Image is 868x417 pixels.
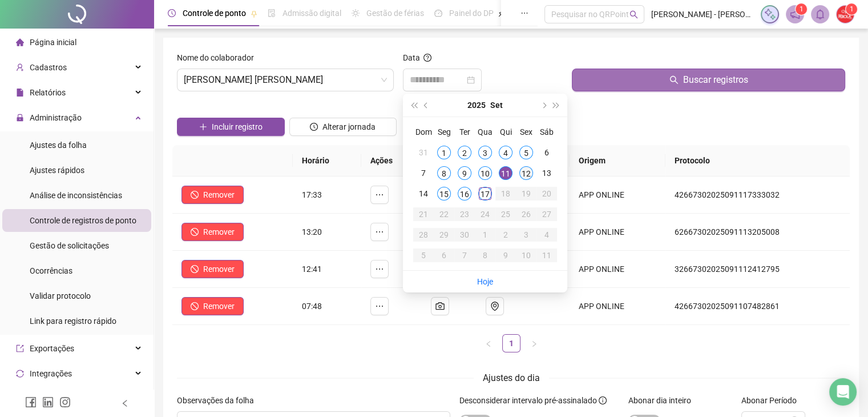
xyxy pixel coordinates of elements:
div: 8 [437,166,451,180]
div: Open Intercom Messenger [829,378,857,406]
span: sun [352,9,360,17]
span: stop [191,302,199,310]
span: linkedin [42,396,54,408]
td: 32667302025091112412795 [665,251,850,288]
th: Sex [516,122,536,142]
li: Próxima página [525,334,543,352]
sup: 1 [796,3,807,15]
button: month panel [490,94,503,117]
td: 2025-09-18 [495,183,516,204]
button: Remover [181,297,244,315]
span: Admissão digital [282,9,341,18]
td: 2025-10-02 [495,224,516,245]
th: Seg [434,122,454,142]
span: Ocorrências [30,266,72,275]
td: 2025-09-19 [516,183,536,204]
div: 3 [478,146,492,159]
span: file-done [268,9,276,17]
span: Página inicial [30,38,76,47]
span: left [485,340,492,347]
span: user-add [16,63,24,71]
span: notification [790,9,800,19]
td: 2025-10-06 [434,245,454,266]
td: 2025-09-30 [454,224,475,245]
td: 2025-09-17 [475,183,495,204]
button: next-year [537,94,550,117]
td: 2025-09-21 [413,204,434,224]
div: 18 [499,187,512,201]
td: 2025-10-05 [413,245,434,266]
td: 2025-09-20 [536,183,557,204]
div: 9 [458,166,471,180]
span: stop [191,191,199,199]
div: 19 [519,187,533,201]
span: bell [815,9,825,19]
span: Remover [203,189,235,201]
img: sparkle-icon.fc2bf0ac1784a2077858766a79e2daf3.svg [764,8,776,21]
span: file [16,89,24,97]
div: 10 [519,248,533,262]
td: 2025-08-31 [413,142,434,163]
span: Link para registro rápido [30,316,116,326]
div: 2 [458,146,471,159]
span: ellipsis [375,190,384,199]
span: Data [403,53,420,62]
span: Cadastros [30,63,67,72]
div: 28 [417,228,430,242]
span: 17:33 [302,190,322,199]
span: 1 [800,5,804,13]
div: 5 [417,248,430,262]
span: lock [16,114,24,122]
button: Incluir registro [177,118,285,136]
span: clock-circle [168,9,176,17]
td: 2025-10-04 [536,224,557,245]
span: Administração [30,113,82,122]
span: Gestão de férias [366,9,424,18]
td: 2025-09-12 [516,163,536,183]
button: Remover [181,186,244,204]
th: Dom [413,122,434,142]
td: 2025-09-23 [454,204,475,224]
th: Ter [454,122,475,142]
td: 2025-09-05 [516,142,536,163]
td: 2025-09-16 [454,183,475,204]
span: info-circle [599,396,607,404]
span: Alterar jornada [322,121,376,133]
th: Qui [495,122,516,142]
td: 2025-09-10 [475,163,495,183]
td: 2025-10-07 [454,245,475,266]
td: 2025-09-22 [434,204,454,224]
td: APP ONLINE [570,214,665,251]
td: 2025-09-15 [434,183,454,204]
span: question-circle [423,54,431,62]
span: search [669,75,679,85]
div: 11 [499,166,512,180]
span: dashboard [434,9,442,17]
button: Remover [181,260,244,278]
div: 24 [478,207,492,221]
th: Horário [293,145,361,177]
div: 25 [499,207,512,221]
span: Ajustes da folha [30,141,87,150]
div: 4 [540,228,554,242]
button: super-prev-year [407,94,420,117]
span: instagram [59,396,71,408]
span: ellipsis [520,9,528,17]
th: Qua [475,122,495,142]
td: 2025-09-29 [434,224,454,245]
span: right [531,340,538,347]
div: 5 [519,146,533,159]
div: 2 [499,228,512,242]
td: 2025-09-07 [413,163,434,183]
span: left [121,399,129,407]
a: Alterar jornada [289,123,397,133]
span: Painel do DP [449,9,494,18]
img: 67733 [837,6,854,23]
span: [PERSON_NAME] - [PERSON_NAME] [PERSON_NAME] [651,8,754,21]
div: 16 [458,187,471,201]
th: Ações [361,145,422,177]
span: Gestão de solicitações [30,241,109,250]
div: 1 [437,146,451,159]
div: 1 [478,228,492,242]
button: super-next-year [550,94,563,117]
